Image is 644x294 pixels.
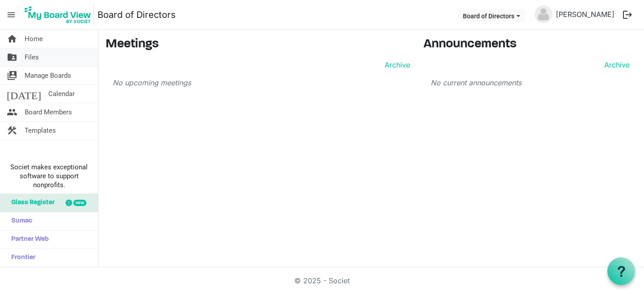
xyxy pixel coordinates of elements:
[7,48,17,66] span: folder_shared
[618,5,637,24] button: logout
[7,67,17,84] span: switch_account
[7,194,55,212] span: Glass Register
[534,5,552,23] img: no-profile-picture.svg
[7,231,49,248] span: Partner Web
[7,122,17,139] span: construction
[97,6,176,24] a: Board of Directors
[22,4,94,26] img: My Board View Logo
[3,6,20,23] span: menu
[7,103,17,121] span: people
[7,249,35,267] span: Frontier
[48,85,75,103] span: Calendar
[25,67,71,84] span: Manage Boards
[25,122,56,139] span: Templates
[22,4,97,26] a: My Board View Logo
[552,5,618,23] a: [PERSON_NAME]
[294,276,350,285] a: © 2025 - Societ
[457,9,526,22] button: Board of Directors dropdownbutton
[424,37,637,52] h3: Announcements
[25,30,43,48] span: Home
[106,37,410,52] h3: Meetings
[431,77,630,88] p: No current announcements
[25,48,39,66] span: Files
[113,77,410,88] p: No upcoming meetings
[7,85,41,103] span: [DATE]
[7,212,32,230] span: Sumac
[25,103,72,121] span: Board Members
[4,163,94,189] span: Societ makes exceptional software to support nonprofits.
[7,30,17,48] span: home
[381,59,410,70] a: Archive
[601,59,630,70] a: Archive
[73,200,86,206] div: new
